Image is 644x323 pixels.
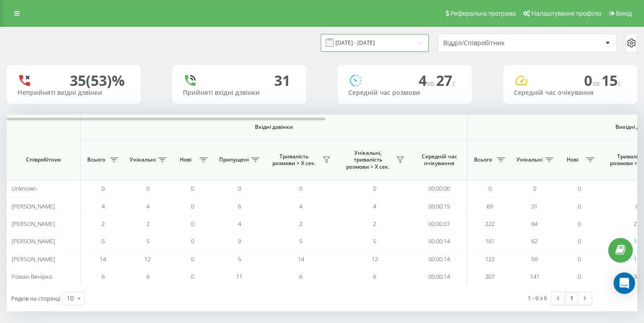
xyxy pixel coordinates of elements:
[146,184,149,192] span: 0
[146,272,149,280] span: 6
[299,220,302,228] span: 2
[531,220,538,228] span: 64
[411,180,467,197] td: 00:00:00
[634,255,643,263] span: 122
[411,197,467,215] td: 00:00:15
[191,202,194,210] span: 0
[561,156,584,163] span: Нові
[634,220,643,228] span: 222
[102,272,105,280] span: 6
[411,268,467,285] td: 00:00:14
[191,184,194,192] span: 0
[191,237,194,245] span: 0
[487,202,493,210] span: 69
[238,237,241,245] span: 9
[299,184,302,192] span: 0
[419,71,436,90] span: 4
[578,272,581,280] span: 0
[531,237,538,245] span: 62
[238,220,241,228] span: 4
[268,153,320,167] span: Тривалість розмови > Х сек.
[11,294,60,302] span: Рядків на сторінці
[411,250,467,268] td: 00:00:14
[533,184,536,192] span: 0
[584,71,602,90] span: 0
[102,237,105,245] span: 5
[183,89,296,97] div: Прийняті вхідні дзвінки
[373,220,376,228] span: 2
[342,149,394,170] span: Унікальні, тривалість розмови > Х сек.
[174,156,197,163] span: Нові
[636,202,642,210] span: 69
[17,89,130,97] div: Неприйняті вхідні дзвінки
[100,255,106,263] span: 14
[514,89,627,97] div: Середній час очікування
[528,293,547,302] div: 1 - 6 з 6
[12,220,55,228] span: [PERSON_NAME]
[14,156,72,163] span: Співробітник
[578,237,581,245] span: 0
[102,220,105,228] span: 2
[592,78,602,88] span: хв
[452,78,456,88] span: c
[411,233,467,250] td: 00:00:14
[634,237,643,245] span: 161
[427,78,436,88] span: хв
[373,184,376,192] span: 0
[146,237,149,245] span: 5
[12,237,55,245] span: [PERSON_NAME]
[450,10,516,17] span: Реферальна програма
[373,237,376,245] span: 5
[616,10,632,17] span: Вихід
[578,184,581,192] span: 0
[299,272,302,280] span: 6
[578,255,581,263] span: 0
[485,220,495,228] span: 222
[70,72,125,89] div: 35 (53)%
[191,220,194,228] span: 0
[191,272,194,280] span: 0
[578,220,581,228] span: 0
[67,294,74,303] div: 10
[274,72,290,89] div: 31
[472,156,494,163] span: Всього
[299,202,302,210] span: 4
[191,255,194,263] span: 0
[85,156,107,163] span: Всього
[373,202,376,210] span: 4
[102,202,105,210] span: 4
[238,202,241,210] span: 6
[12,202,55,210] span: [PERSON_NAME]
[531,255,538,263] span: 59
[102,184,105,192] span: 0
[618,78,621,88] span: c
[530,272,539,280] span: 141
[299,237,302,245] span: 5
[517,156,542,163] span: Унікальні
[373,272,376,280] span: 6
[485,237,495,245] span: 161
[488,184,491,192] span: 0
[12,272,52,280] span: Роман Вечірко
[485,255,495,263] span: 122
[578,202,581,210] span: 0
[614,272,635,294] div: Open Intercom Messenger
[146,202,149,210] span: 4
[238,255,241,263] span: 5
[565,292,578,305] a: 1
[372,255,378,263] span: 12
[436,71,456,90] span: 27
[411,215,467,233] td: 00:00:07
[637,184,640,192] span: 0
[12,255,55,263] span: [PERSON_NAME]
[602,71,621,90] span: 15
[219,156,249,163] span: Пропущені
[104,123,444,131] span: Вхідні дзвінки
[531,10,601,17] span: Налаштування профілю
[348,89,461,97] div: Середній час розмови
[443,39,550,47] div: Відділ/Співробітник
[298,255,304,263] span: 14
[12,184,37,192] span: Unknown
[238,184,241,192] span: 0
[531,202,538,210] span: 31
